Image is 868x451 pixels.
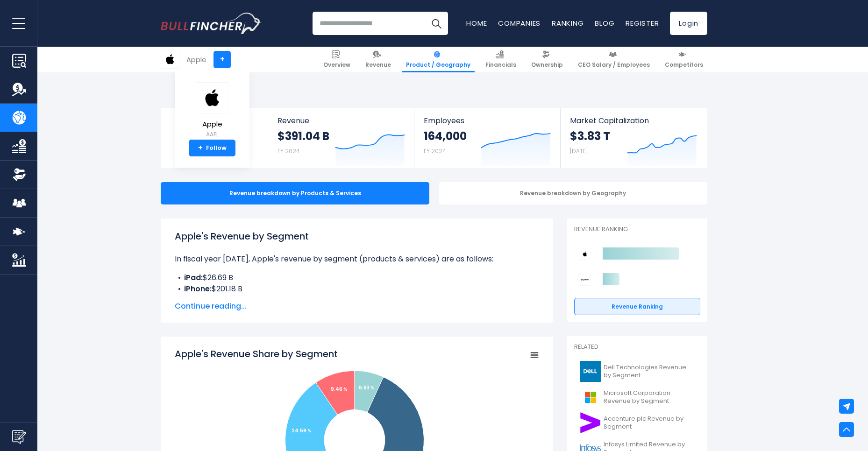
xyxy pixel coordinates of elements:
span: Revenue [277,116,405,125]
img: DELL logo [580,361,601,382]
span: Overview [323,61,350,69]
span: Continue reading... [175,301,539,312]
a: Overview [319,47,355,72]
small: FY 2024 [277,147,300,155]
span: Ownership [531,61,563,69]
a: +Follow [189,140,235,156]
img: Apple competitors logo [579,248,591,260]
tspan: 24.59 % [292,427,312,434]
span: Revenue [365,61,391,69]
span: Employees [424,116,550,125]
span: Microsoft Corporation Revenue by Segment [604,389,695,405]
small: AAPL [196,130,228,139]
a: Home [466,18,487,28]
a: Revenue [361,47,395,72]
a: Companies [498,18,541,28]
tspan: Apple's Revenue Share by Segment [175,347,338,360]
p: Revenue Ranking [574,225,700,233]
a: Register [626,18,659,28]
tspan: 6.83 % [359,384,375,391]
button: Search [425,12,448,35]
div: Revenue breakdown by Geography [439,182,707,204]
strong: + [198,144,203,152]
b: iPhone: [184,283,212,294]
h1: Apple's Revenue by Segment [175,229,539,243]
small: [DATE] [570,147,588,155]
strong: 164,000 [424,129,467,143]
small: FY 2024 [424,147,446,155]
a: Go to homepage [161,13,261,34]
a: Dell Technologies Revenue by Segment [574,359,700,384]
a: CEO Salary / Employees [574,47,654,72]
img: Bullfincher logo [161,13,262,34]
a: Revenue Ranking [574,298,700,316]
strong: $3.83 T [570,129,610,143]
img: Ownership [12,168,26,182]
img: ACN logo [580,412,601,433]
a: Ownership [527,47,567,72]
a: Blog [595,18,614,28]
img: MSFT logo [580,387,601,408]
b: iPad: [184,272,203,283]
a: Employees 164,000 FY 2024 [414,108,560,168]
a: Apple AAPL [195,82,229,140]
p: Related [574,343,700,351]
li: $201.18 B [175,283,539,295]
span: Apple [196,120,228,128]
a: Login [670,12,707,35]
a: Ranking [552,18,583,28]
strong: $391.04 B [277,129,329,143]
img: Sony Group Corporation competitors logo [579,274,591,286]
p: In fiscal year [DATE], Apple's revenue by segment (products & services) are as follows: [175,254,539,265]
span: Market Capitalization [570,116,697,125]
a: + [213,51,231,68]
tspan: 9.46 % [331,386,348,393]
span: Financials [485,61,516,69]
div: Revenue breakdown by Products & Services [161,182,429,204]
a: Microsoft Corporation Revenue by Segment [574,384,700,410]
span: CEO Salary / Employees [578,61,650,69]
span: Product / Geography [406,61,470,69]
a: Accenture plc Revenue by Segment [574,410,700,436]
img: AAPL logo [196,82,228,113]
li: $26.69 B [175,272,539,283]
span: Dell Technologies Revenue by Segment [604,364,695,380]
a: Product / Geography [402,47,475,72]
div: Apple [186,54,206,65]
span: Competitors [665,61,703,69]
a: Market Capitalization $3.83 T [DATE] [561,108,706,168]
img: AAPL logo [161,50,179,68]
span: Accenture plc Revenue by Segment [604,415,695,431]
a: Financials [481,47,520,72]
a: Revenue $391.04 B FY 2024 [268,108,414,168]
a: Competitors [661,47,707,72]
